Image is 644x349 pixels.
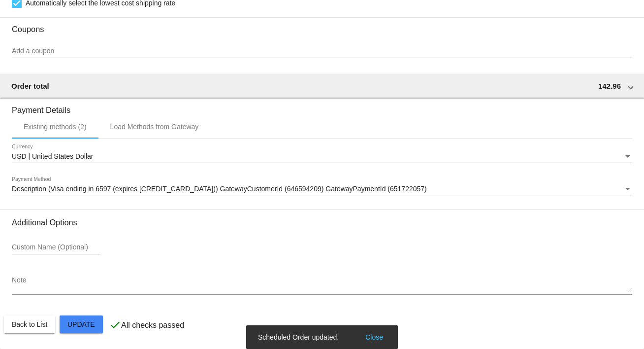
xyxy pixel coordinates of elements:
[110,123,199,131] div: Load Methods from Gateway
[12,153,632,161] mat-select: Currency
[362,332,386,342] button: Close
[109,319,121,331] mat-icon: check
[12,185,427,193] span: Description (Visa ending in 6597 (expires [CREDIT_CARD_DATA])) GatewayCustomerId (646594209) Gate...
[12,47,632,55] input: Add a coupon
[12,185,632,193] mat-select: Payment Method
[24,123,87,131] div: Existing methods (2)
[4,315,55,333] button: Back to List
[258,332,386,342] simple-snack-bar: Scheduled Order updated.
[12,320,47,328] span: Back to List
[12,17,632,34] h3: Coupons
[12,218,632,227] h3: Additional Options
[598,82,621,90] span: 142.96
[60,315,103,333] button: Update
[12,244,100,251] input: Custom Name (Optional)
[11,82,49,90] span: Order total
[121,321,184,330] p: All checks passed
[67,320,95,328] span: Update
[12,98,632,115] h3: Payment Details
[12,152,93,160] span: USD | United States Dollar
